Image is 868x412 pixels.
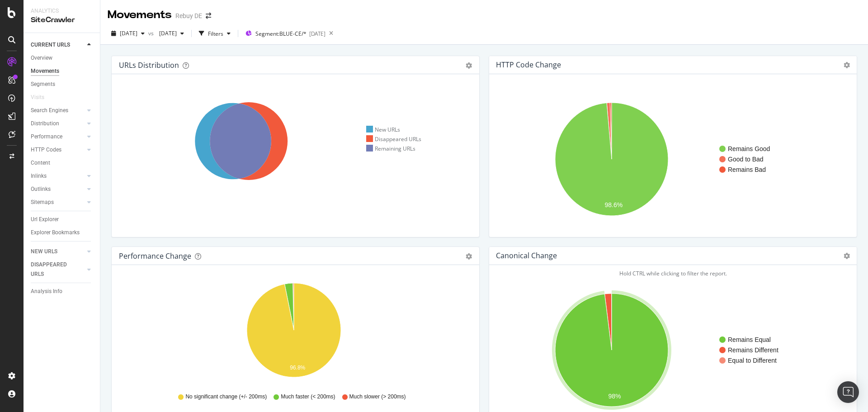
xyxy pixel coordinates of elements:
span: 2025 Aug. 5th [120,29,137,37]
a: Segments [31,80,94,89]
div: New URLs [366,126,401,133]
i: Options [844,62,850,68]
div: Sitemaps [31,198,54,207]
span: No significant change (+/- 200ms) [185,393,267,401]
text: Remains Good [728,145,770,152]
a: Url Explorer [31,215,94,224]
div: NEW URLS [31,247,57,256]
text: Equal to Different [728,357,777,364]
div: DISAPPEARED URLS [31,260,76,279]
a: Inlinks [31,171,85,181]
text: 98% [608,393,621,400]
svg: A chart. [496,89,846,230]
div: Url Explorer [31,215,59,224]
a: Sitemaps [31,198,85,207]
span: vs [148,29,156,37]
a: Search Engines [31,106,85,115]
div: gear [466,62,472,69]
text: Remains Different [728,346,778,354]
div: Analysis Info [31,287,62,296]
div: Distribution [31,119,59,128]
a: Outlinks [31,185,85,194]
div: Open Intercom Messenger [837,381,859,403]
button: Segment:BLUE-CE/*[DATE] [242,26,325,41]
div: Performance Change [119,251,191,260]
a: Analysis Info [31,287,94,296]
i: Options [844,253,850,259]
button: [DATE] [156,26,188,41]
text: Remains Bad [728,166,766,173]
div: Outlinks [31,185,51,194]
div: Analytics [31,7,93,15]
a: Movements [31,66,94,76]
div: HTTP Codes [31,145,61,155]
button: [DATE] [108,26,148,41]
div: Rebuy DE [175,11,202,20]
h4: Canonical Change [496,250,557,262]
div: Segments [31,80,55,89]
a: Overview [31,53,94,63]
div: SiteCrawler [31,15,93,25]
a: DISAPPEARED URLS [31,260,85,279]
a: Visits [31,93,53,102]
div: arrow-right-arrow-left [206,13,211,19]
a: Explorer Bookmarks [31,228,94,237]
span: Much slower (> 200ms) [349,393,406,401]
div: Inlinks [31,171,47,181]
span: 2025 May. 20th [156,29,177,37]
div: Remaining URLs [366,145,416,152]
div: Disappeared URLs [366,135,422,143]
a: HTTP Codes [31,145,85,155]
div: Filters [208,30,223,38]
button: Filters [195,26,234,41]
a: Performance [31,132,85,142]
div: Visits [31,93,44,102]
a: Distribution [31,119,85,128]
div: Overview [31,53,52,63]
a: Content [31,158,94,168]
div: CURRENT URLS [31,40,70,50]
div: Search Engines [31,106,68,115]
svg: A chart. [119,279,469,384]
text: 96.8% [290,365,305,371]
div: URLs Distribution [119,61,179,70]
div: Content [31,158,50,168]
span: Segment: BLUE-CE/* [255,30,307,38]
a: NEW URLS [31,247,85,256]
text: 98.6% [604,201,623,208]
div: gear [466,253,472,260]
div: Movements [31,66,59,76]
text: Remains Equal [728,336,771,343]
span: Much faster (< 200ms) [281,393,335,401]
a: CURRENT URLS [31,40,85,50]
text: Good to Bad [728,156,764,163]
div: Performance [31,132,62,142]
span: Hold CTRL while clicking to filter the report. [619,270,727,277]
div: [DATE] [309,30,325,38]
div: Explorer Bookmarks [31,228,80,237]
div: Movements [108,7,172,23]
h4: HTTP Code Change [496,59,561,71]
